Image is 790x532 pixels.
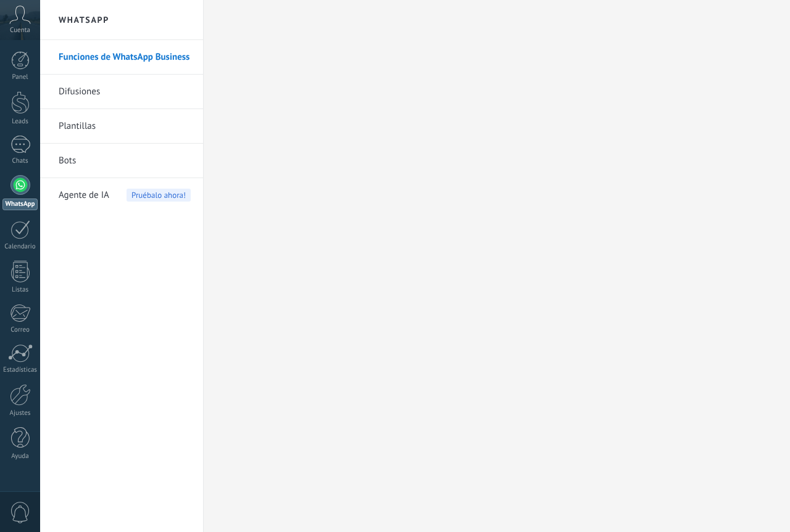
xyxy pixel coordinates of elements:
div: Listas [2,286,38,294]
a: Plantillas [59,109,191,144]
div: Leads [2,118,38,126]
li: Agente de IA [40,178,203,212]
span: Pruébalo ahora! [127,189,191,202]
a: Difusiones [59,75,191,109]
span: Agente de IA [59,178,109,213]
li: Bots [40,144,203,178]
span: Cuenta [10,27,30,35]
div: Ayuda [2,452,38,460]
div: Chats [2,157,38,165]
div: Calendario [2,243,38,251]
a: Agente de IAPruébalo ahora! [59,178,191,213]
div: Correo [2,326,38,334]
a: Bots [59,144,191,178]
a: Funciones de WhatsApp Business [59,40,191,75]
div: Panel [2,73,38,81]
li: Difusiones [40,75,203,109]
li: Funciones de WhatsApp Business [40,40,203,75]
div: Ajustes [2,409,38,417]
div: WhatsApp [2,198,38,210]
li: Plantillas [40,109,203,144]
div: Estadísticas [2,366,38,374]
